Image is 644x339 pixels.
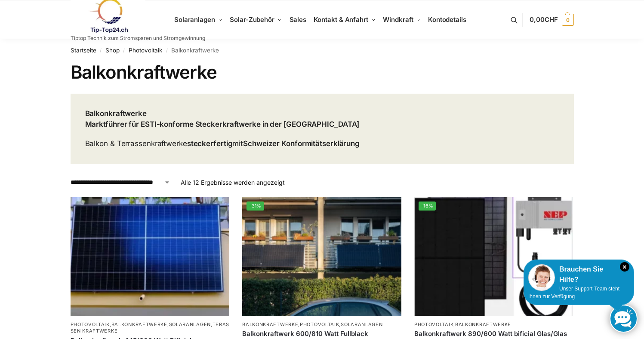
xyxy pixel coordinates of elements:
a: Balkonkraftwerke [242,321,298,327]
a: Startseite [71,47,96,54]
h1: Balkonkraftwerke [71,61,574,83]
span: Sales [290,15,307,24]
p: , , , [71,321,230,335]
p: , [414,321,573,328]
nav: Breadcrumb [71,39,574,61]
a: Photovoltaik [129,47,162,54]
a: Kontakt & Anfahrt [310,0,379,39]
strong: steckerfertig [187,139,233,148]
a: Balkonkraftwerk 890/600 Watt bificial Glas/Glas [414,330,573,338]
a: Balkonkraftwerke [455,321,511,327]
span: / [162,47,171,54]
a: Sales [286,0,310,39]
p: Tiptop Technik zum Stromsparen und Stromgewinnung [71,36,205,41]
strong: Marktführer für ESTI-konforme Steckerkraftwerke in der [GEOGRAPHIC_DATA] [85,120,360,128]
img: Solaranlage für den kleinen Balkon [71,197,230,316]
a: Photovoltaik [414,321,453,327]
span: Solaranlagen [174,15,215,24]
a: -31%2 Balkonkraftwerke [242,197,401,316]
p: Balkon & Terrassenkraftwerke mit [85,138,360,150]
a: Photovoltaik [71,321,110,327]
p: Alle 12 Ergebnisse werden angezeigt [181,178,285,187]
div: Brauchen Sie Hilfe? [528,264,629,285]
span: Windkraft [383,15,413,24]
a: -16%Bificiales Hochleistungsmodul [414,197,573,316]
a: Photovoltaik [300,321,339,327]
img: Customer service [528,264,555,291]
a: Kontodetails [425,0,470,39]
span: / [96,47,105,54]
span: / [120,47,129,54]
span: CHF [545,15,558,24]
strong: Balkonkraftwerke [85,109,147,118]
p: , , [242,321,401,328]
img: Bificiales Hochleistungsmodul [414,197,573,316]
select: Shop-Reihenfolge [71,178,170,187]
span: Solar-Zubehör [230,15,274,24]
span: Unser Support-Team steht Ihnen zur Verfügung [528,286,619,299]
img: 2 Balkonkraftwerke [242,197,401,316]
a: Solaranlagen [169,321,211,327]
i: Schließen [620,262,629,272]
span: 0 [562,14,574,26]
strong: Schweizer Konformitätserklärung [243,139,360,148]
span: 0,00 [530,15,558,24]
span: Kontodetails [428,15,466,24]
a: Terassen Kraftwerke [71,321,230,334]
a: Balkonkraftwerk 600/810 Watt Fullblack [242,330,401,338]
a: Solaranlagen [341,321,382,327]
a: Shop [105,47,120,54]
a: Solar-Zubehör [226,0,286,39]
a: 0,00CHF 0 [530,7,573,33]
a: Balkonkraftwerke [111,321,167,327]
span: Kontakt & Anfahrt [314,15,368,24]
a: Windkraft [379,0,425,39]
